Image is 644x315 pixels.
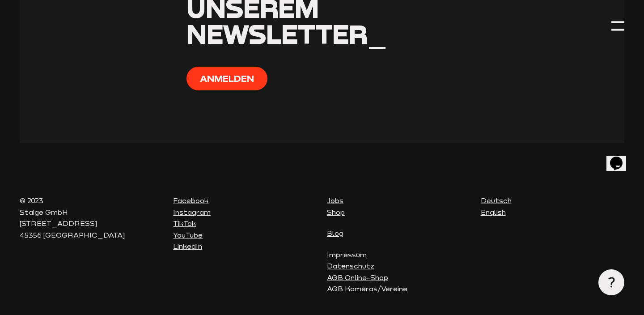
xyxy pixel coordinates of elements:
a: AGB Kameras/Vereine [327,285,407,293]
a: Jobs [327,196,343,204]
a: YouTube [173,231,203,239]
a: TikTok [173,219,196,227]
a: Impressum [327,251,367,259]
iframe: chat widget [606,144,635,171]
a: Datenschutz [327,262,374,270]
button: Anmelden [186,67,267,90]
span: Newsletter_ [186,17,387,50]
a: Facebook [173,196,208,204]
p: © 2023 Staige GmbH [STREET_ADDRESS] 45356 [GEOGRAPHIC_DATA] [20,195,164,241]
a: English [481,208,506,216]
a: Deutsch [481,196,512,204]
a: AGB Online-Shop [327,273,388,281]
a: Shop [327,208,345,216]
a: Blog [327,229,343,237]
a: Instagram [173,208,211,216]
a: LinkedIn [173,242,202,250]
